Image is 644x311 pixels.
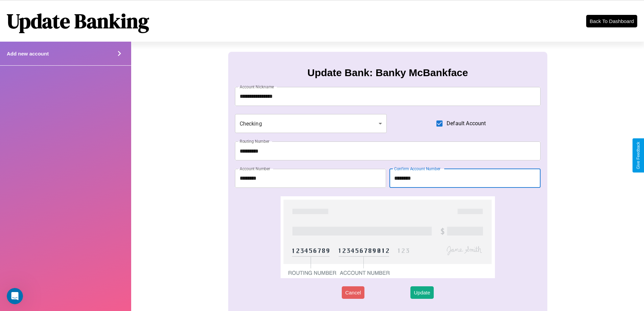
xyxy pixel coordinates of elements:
button: Update [410,286,433,299]
div: Checking [235,114,387,133]
button: Cancel [342,286,364,299]
h3: Update Bank: Banky McBankface [307,67,468,79]
button: Back To Dashboard [586,15,637,27]
h4: Add new account [7,51,49,57]
label: Routing Number [240,138,269,144]
label: Account Number [240,166,270,172]
img: check [281,196,495,278]
label: Confirm Account Number [394,166,440,172]
span: Default Account [447,119,486,128]
label: Account Nickname [240,84,274,90]
iframe: Intercom live chat [7,288,23,304]
h1: Update Banking [7,7,149,35]
div: Give Feedback [636,142,641,169]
